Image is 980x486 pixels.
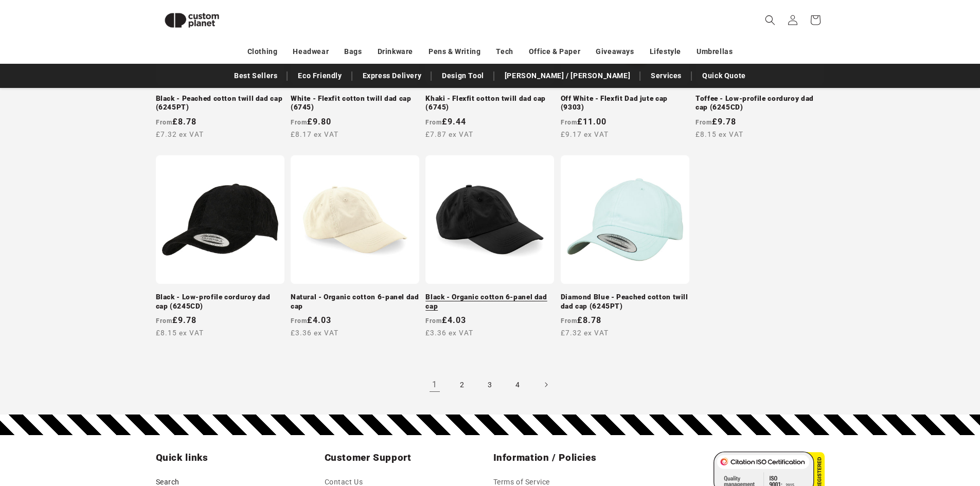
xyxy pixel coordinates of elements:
[534,373,557,396] a: Next page
[156,94,284,112] a: Black - Peached cotton twill dad cap (6245PT)
[378,43,413,61] a: Drinkware
[500,67,635,85] a: [PERSON_NAME] / [PERSON_NAME]
[696,94,824,112] a: Toffee - Low-profile corduroy dad cap (6245CD)
[291,293,419,311] a: Natural - Organic cotton 6-panel dad cap
[496,43,513,61] a: Tech
[247,43,278,61] a: Clothing
[291,94,419,112] a: White - Flexfit cotton twill dad cap (6745)
[425,293,554,311] a: Black - Organic cotton 6-panel dad cap
[561,94,689,112] a: Off White - Flexfit Dad jute cap (9303)
[156,4,228,37] img: Custom Planet
[507,373,529,396] a: Page 4
[293,43,329,61] a: Headwear
[358,67,427,85] a: Express Delivery
[423,373,446,396] a: Page 1
[759,9,781,31] summary: Search
[493,452,656,464] h2: Information / Policies
[451,373,474,396] a: Page 2
[697,67,751,85] a: Quick Quote
[156,293,284,311] a: Black - Low-profile corduroy dad cap (6245CD)
[325,452,487,464] h2: Customer Support
[596,43,634,61] a: Giveaways
[229,67,282,85] a: Best Sellers
[561,293,689,311] a: Diamond Blue - Peached cotton twill dad cap (6245PT)
[437,67,489,85] a: Design Tool
[697,43,733,61] a: Umbrellas
[808,375,980,486] iframe: Chat Widget
[650,43,681,61] a: Lifestyle
[344,43,362,61] a: Bags
[156,373,825,396] nav: Pagination
[425,94,554,112] a: Khaki - Flexfit cotton twill dad cap (6745)
[293,67,347,85] a: Eco Friendly
[646,67,687,85] a: Services
[479,373,502,396] a: Page 3
[429,43,480,61] a: Pens & Writing
[156,452,318,464] h2: Quick links
[529,43,580,61] a: Office & Paper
